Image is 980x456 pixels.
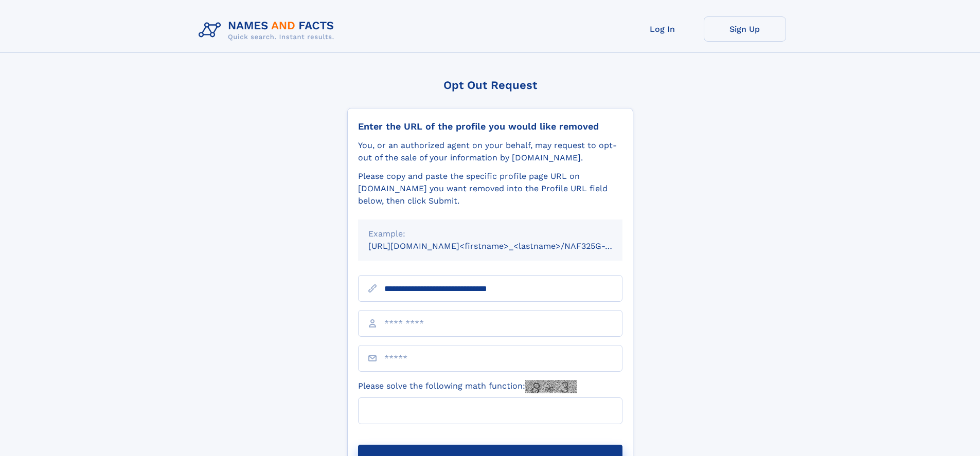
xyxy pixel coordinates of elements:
label: Please solve the following math function: [358,380,577,393]
div: Opt Out Request [347,79,633,92]
div: Enter the URL of the profile you would like removed [358,121,622,132]
div: Example: [368,228,612,240]
small: [URL][DOMAIN_NAME]<firstname>_<lastname>/NAF325G-xxxxxxxx [368,241,642,251]
img: Logo Names and Facts [194,16,343,44]
div: You, or an authorized agent on your behalf, may request to opt-out of the sale of your informatio... [358,139,622,164]
a: Log In [621,16,704,42]
a: Sign Up [704,16,786,42]
div: Please copy and paste the specific profile page URL on [DOMAIN_NAME] you want removed into the Pr... [358,170,622,207]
